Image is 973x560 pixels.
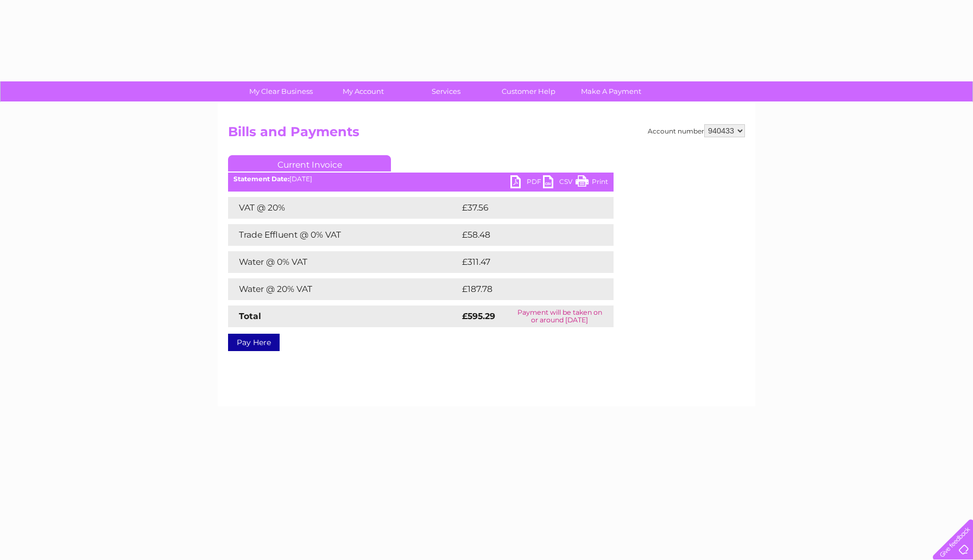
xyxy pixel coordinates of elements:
[459,278,593,300] td: £187.78
[228,175,614,183] div: [DATE]
[484,81,573,101] a: Customer Help
[233,175,289,183] b: Statement Date:
[319,81,408,101] a: My Account
[228,278,459,300] td: Water @ 20% VAT
[506,306,614,327] td: Payment will be taken on or around [DATE]
[228,251,459,273] td: Water @ 0% VAT
[459,197,591,219] td: £37.56
[228,155,391,171] a: Current Invoice
[401,81,491,101] a: Services
[576,175,608,191] a: Print
[228,334,280,351] a: Pay Here
[459,251,592,273] td: £311.47
[543,175,576,191] a: CSV
[228,224,459,246] td: Trade Effluent @ 0% VAT
[459,224,592,246] td: £58.48
[462,311,495,321] strong: £595.29
[510,175,543,191] a: PDF
[228,124,745,145] h2: Bills and Payments
[228,197,459,219] td: VAT @ 20%
[648,124,745,137] div: Account number
[236,81,326,101] a: My Clear Business
[566,81,656,101] a: Make A Payment
[239,311,261,321] strong: Total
